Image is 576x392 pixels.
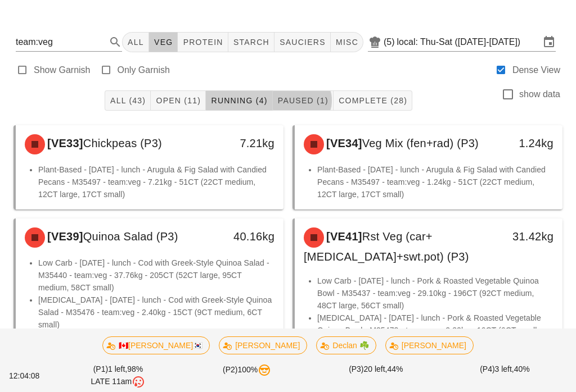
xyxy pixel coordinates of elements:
[118,65,170,76] label: Only Garnish
[440,361,569,391] div: (P4) 40%
[206,90,272,111] button: Running (4)
[324,137,362,149] span: [VE34]
[273,90,334,111] button: Paused (1)
[7,368,53,384] div: 12:04:08
[122,32,149,52] button: All
[501,227,553,245] div: 31.42kg
[110,337,202,354] span: 🇨🇦[PERSON_NAME]🇰🇷
[108,364,127,373] span: 1 left,
[182,38,223,47] span: protein
[512,65,560,76] label: Dense View
[155,96,201,105] span: Open (11)
[323,337,368,354] span: Declan ☘️
[105,90,151,111] button: All (43)
[222,134,274,152] div: 7.21kg
[226,337,300,354] span: [PERSON_NAME]
[149,32,178,52] button: veg
[312,361,440,391] div: (P3) 44%
[233,38,269,47] span: starch
[393,337,466,354] span: [PERSON_NAME]
[154,38,173,47] span: veg
[45,230,83,243] span: [VE39]
[56,375,180,389] div: LATE 11am
[495,364,514,373] span: 3 left,
[210,96,267,105] span: Running (4)
[317,312,553,349] li: [MEDICAL_DATA] - [DATE] - lunch - Pork & Roasted Vegetable Quinoa Bowl - M35473 - team:veg - 2.32...
[34,65,91,76] label: Show Garnish
[317,163,553,200] li: Plant-Based - [DATE] - lunch - Arugula & Fig Salad with Candied Pecans - M35497 - team:veg - 1.24...
[519,89,560,100] label: show data
[317,275,553,312] li: Low Carb - [DATE] - lunch - Pork & Roasted Vegetable Quinoa Bowl - M35437 - team:veg - 29.10kg - ...
[384,37,397,48] div: (5)
[53,361,182,391] div: (P1) 98%
[83,230,178,243] span: Quinoa Salad (P3)
[362,137,479,149] span: Veg Mix (fen+rad) (P3)
[228,32,274,52] button: starch
[338,96,407,105] span: Complete (28)
[83,137,162,149] span: Chickpeas (P3)
[364,364,388,373] span: 20 left,
[38,163,274,200] li: Plant-Based - [DATE] - lunch - Arugula & Fig Salad with Candied Pecans - M35497 - team:veg - 7.21...
[277,96,328,105] span: Paused (1)
[45,137,83,149] span: [VE33]
[279,38,326,47] span: sauciers
[183,361,312,391] div: (P2) 100%
[335,38,358,47] span: misc
[127,38,144,47] span: All
[304,230,469,263] span: Rst Veg (car+[MEDICAL_DATA]+swt.pot) (P3)
[331,32,363,52] button: misc
[178,32,228,52] button: protein
[501,134,553,152] div: 1.24kg
[38,257,274,294] li: Low Carb - [DATE] - lunch - Cod with Greek-Style Quinoa Salad - M35440 - team:veg - 37.76kg - 205...
[38,294,274,331] li: [MEDICAL_DATA] - [DATE] - lunch - Cod with Greek-Style Quinoa Salad - M35476 - team:veg - 2.40kg ...
[324,230,362,243] span: [VE41]
[274,32,331,52] button: sauciers
[110,96,146,105] span: All (43)
[222,227,274,245] div: 40.16kg
[334,90,412,111] button: Complete (28)
[151,90,206,111] button: Open (11)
